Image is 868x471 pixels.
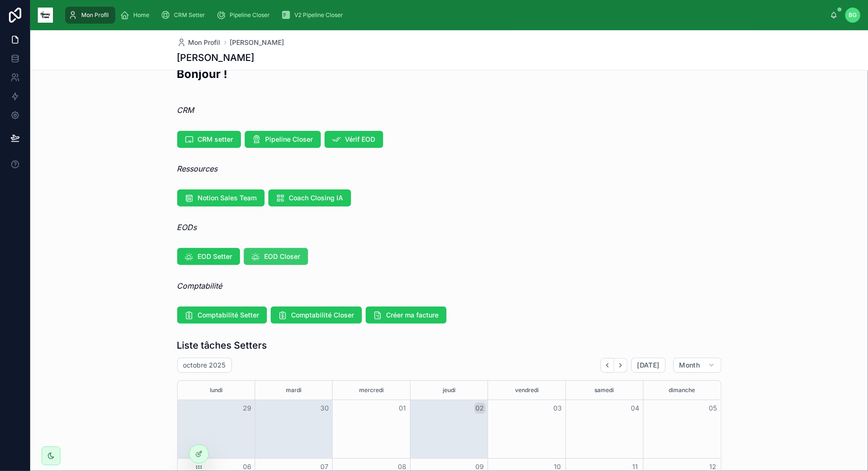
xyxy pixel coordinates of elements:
[183,360,226,370] h2: octobre 2025
[707,402,718,414] button: 05
[278,7,350,24] a: V2 Pipeline Closer
[177,189,265,206] button: Notion Sales Team
[387,310,439,320] span: Créer ma facture
[177,105,194,115] em: CRM
[177,131,241,148] button: CRM setter
[645,381,719,400] div: dimanche
[265,252,301,261] span: EOD Closer
[679,361,700,369] span: Month
[189,38,221,47] span: Mon Profil
[268,189,351,206] button: Coach Closing IA
[614,358,627,373] button: Next
[266,135,313,144] span: Pipeline Closer
[198,193,257,203] span: Notion Sales Team
[244,248,308,265] button: EOD Closer
[230,11,270,19] span: Pipeline Closer
[292,310,354,320] span: Comptabilité Closer
[245,131,321,148] button: Pipeline Closer
[412,381,486,400] div: jeudi
[637,361,660,369] span: [DATE]
[81,11,109,19] span: Mon Profil
[601,358,614,373] button: Back
[629,402,641,414] button: 04
[345,135,376,144] span: Vérif EOD
[60,5,830,26] div: scrollable content
[241,402,253,414] button: 29
[849,11,857,19] span: BG
[230,38,284,47] a: [PERSON_NAME]
[198,135,233,144] span: CRM setter
[177,38,221,47] a: Mon Profil
[396,402,408,414] button: 01
[257,381,331,400] div: mardi
[177,281,223,291] em: Comptabilité
[179,381,253,400] div: lundi
[631,358,666,373] button: [DATE]
[198,310,259,320] span: Comptabilité Setter
[319,402,330,414] button: 30
[158,7,212,24] a: CRM Setter
[198,252,232,261] span: EOD Setter
[177,339,267,352] h1: Liste tâches Setters
[177,51,255,64] h1: [PERSON_NAME]
[334,381,408,400] div: mercredi
[177,223,197,232] em: EODs
[38,8,53,23] img: App logo
[366,307,447,324] button: Créer ma facture
[174,11,205,19] span: CRM Setter
[325,131,383,148] button: Vérif EOD
[177,307,267,324] button: Comptabilité Setter
[177,164,218,173] em: Ressources
[133,11,149,19] span: Home
[552,402,563,414] button: 03
[271,307,362,324] button: Comptabilité Closer
[490,381,564,400] div: vendredi
[214,7,276,24] a: Pipeline Closer
[117,7,156,24] a: Home
[289,193,344,203] span: Coach Closing IA
[567,381,642,400] div: samedi
[177,248,240,265] button: EOD Setter
[177,66,228,82] h2: Bonjour !
[673,358,722,373] button: Month
[294,11,343,19] span: V2 Pipeline Closer
[65,7,115,24] a: Mon Profil
[474,402,486,414] button: 02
